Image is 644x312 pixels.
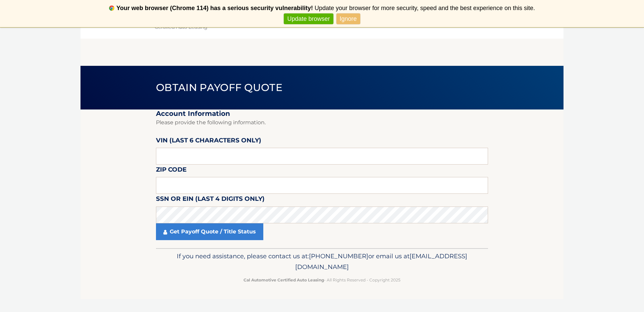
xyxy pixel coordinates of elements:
span: Update your browser for more security, speed and the best experience on this site. [315,5,535,11]
label: SSN or EIN (last 4 digits only) [156,194,265,206]
p: Please provide the following information. [156,118,488,127]
b: Your web browser (Chrome 114) has a serious security vulnerability! [116,5,313,11]
a: Update browser [284,13,333,25]
a: Get Payoff Quote / Title Status [156,223,263,240]
span: Obtain Payoff Quote [156,81,282,94]
strong: Cal Automotive Certified Auto Leasing [244,277,324,282]
label: VIN (last 6 characters only) [156,135,261,148]
a: Ignore [336,13,360,25]
h2: Account Information [156,109,488,118]
p: If you need assistance, please contact us at: or email us at [160,251,484,272]
label: Zip Code [156,165,186,177]
p: - All Rights Reserved - Copyright 2025 [160,276,484,283]
span: [PHONE_NUMBER] [309,252,368,260]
